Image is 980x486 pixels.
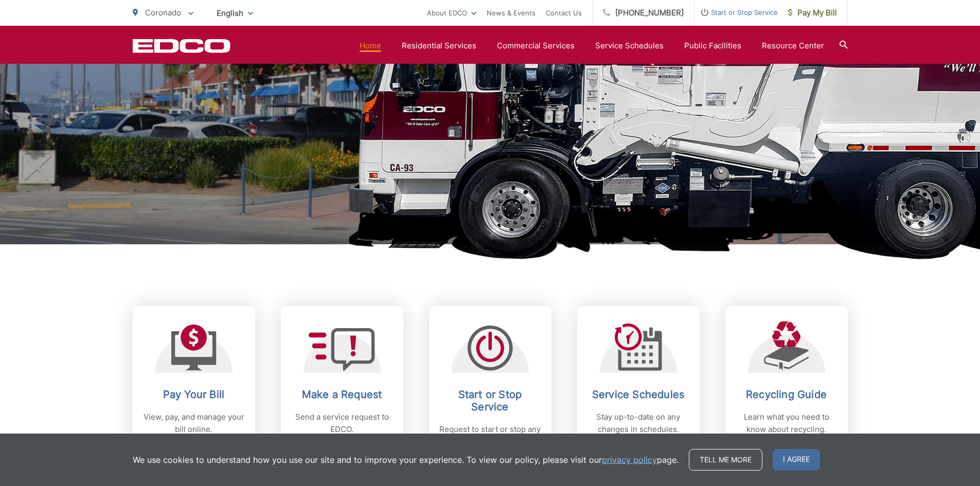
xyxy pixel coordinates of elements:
[427,7,476,19] a: About EDCO
[439,388,541,413] h2: Start or Stop Service
[281,306,403,463] a: Make a Request Send a service request to EDCO.
[788,7,837,19] span: Pay My Bill
[291,388,393,401] h2: Make a Request
[602,454,657,466] a: privacy policy
[546,7,582,19] a: Contact Us
[133,454,679,466] p: We use cookies to understand how you use our site and to improve your experience. To view our pol...
[689,449,762,471] a: Tell me more
[577,306,700,463] a: Service Schedules Stay up-to-date on any changes in schedules.
[133,306,255,463] a: Pay Your Bill View, pay, and manage your bill online.
[684,40,741,52] a: Public Facilities
[360,40,381,52] a: Home
[133,39,230,53] a: EDCD logo. Return to the homepage.
[736,388,838,401] h2: Recycling Guide
[736,411,838,436] p: Learn what you need to know about recycling.
[497,40,575,52] a: Commercial Services
[587,388,689,401] h2: Service Schedules
[439,423,541,448] p: Request to start or stop any EDCO services.
[145,8,181,17] span: Coronado
[143,411,245,436] p: View, pay, and manage your bill online.
[402,40,476,52] a: Residential Services
[143,388,245,401] h2: Pay Your Bill
[773,449,820,471] span: I agree
[595,40,664,52] a: Service Schedules
[291,411,393,436] p: Send a service request to EDCO.
[762,40,824,52] a: Resource Center
[487,7,536,19] a: News & Events
[209,4,261,22] span: English
[587,411,689,436] p: Stay up-to-date on any changes in schedules.
[725,306,848,463] a: Recycling Guide Learn what you need to know about recycling.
